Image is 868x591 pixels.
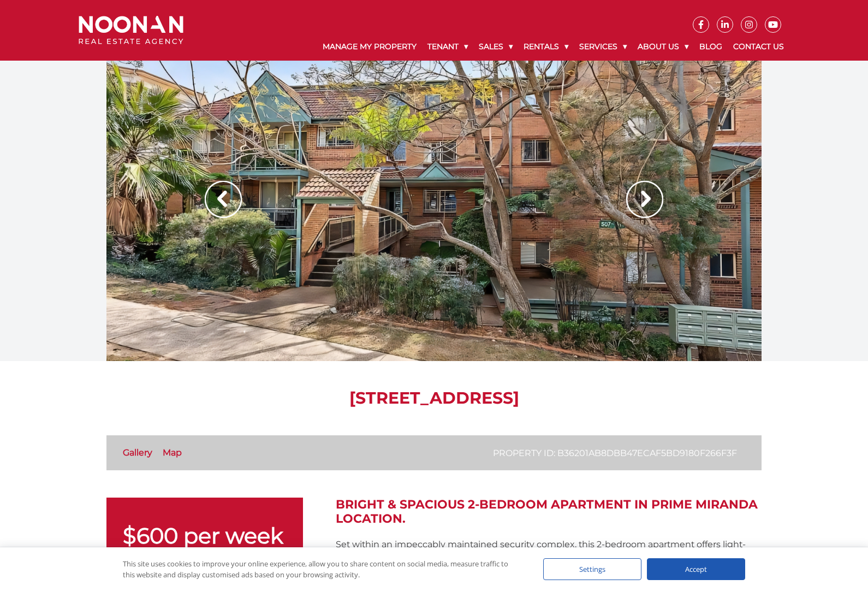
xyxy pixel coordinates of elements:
h1: [STREET_ADDRESS] [106,388,762,408]
img: Arrow slider [626,181,663,218]
div: Accept [647,558,745,580]
a: Manage My Property [317,33,422,61]
div: This site uses cookies to improve your online experience, allow you to share content on social me... [123,558,521,580]
p: $600 per week [123,525,287,547]
a: Contact Us [728,33,789,61]
a: Gallery [123,447,152,458]
a: About Us [632,33,694,61]
a: Services [574,33,632,61]
a: Blog [694,33,728,61]
a: Tenant [422,33,473,61]
p: Property ID: b36201ab8dbb47ecaf5bd9180f266f3f [493,446,737,460]
a: Rentals [518,33,574,61]
a: Sales [473,33,518,61]
div: Settings [543,558,641,580]
img: Arrow slider [205,181,242,218]
a: Map [163,447,182,458]
img: Noonan Real Estate Agency [79,16,183,45]
p: Set within an impeccably maintained security complex, this 2-bedroom apartment offers light-fille... [336,537,762,578]
h2: Bright & Spacious 2-Bedroom Apartment in Prime Miranda Location. [336,498,762,527]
